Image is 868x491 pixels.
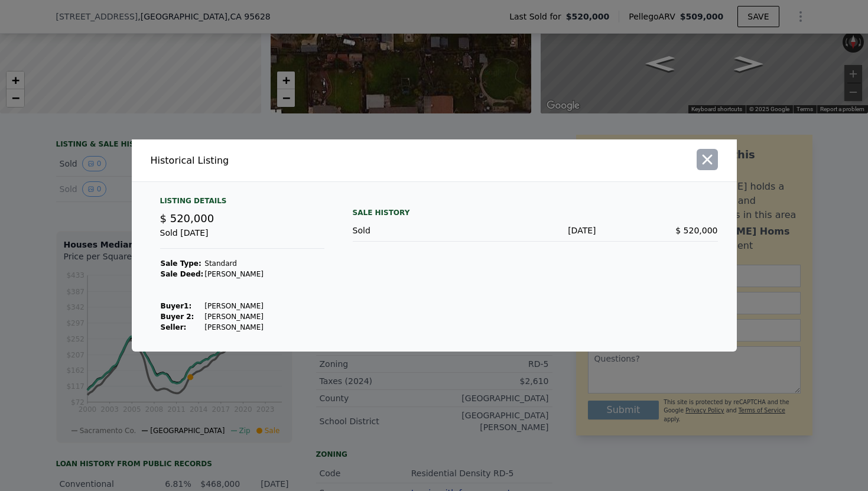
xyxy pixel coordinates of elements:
[160,212,214,225] span: $ 520,000
[204,301,264,311] td: [PERSON_NAME]
[161,259,201,268] strong: Sale Type:
[353,225,474,236] div: Sold
[160,227,324,249] div: Sold [DATE]
[204,269,264,279] td: [PERSON_NAME]
[675,226,717,235] span: $ 520,000
[161,323,187,331] strong: Seller :
[161,302,192,310] strong: Buyer 1 :
[204,311,264,322] td: [PERSON_NAME]
[474,225,596,236] div: [DATE]
[204,258,264,269] td: Standard
[151,154,430,168] div: Historical Listing
[161,270,204,278] strong: Sale Deed:
[204,322,264,333] td: [PERSON_NAME]
[353,206,718,220] div: Sale History
[160,196,324,210] div: Listing Details
[161,313,194,321] strong: Buyer 2:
